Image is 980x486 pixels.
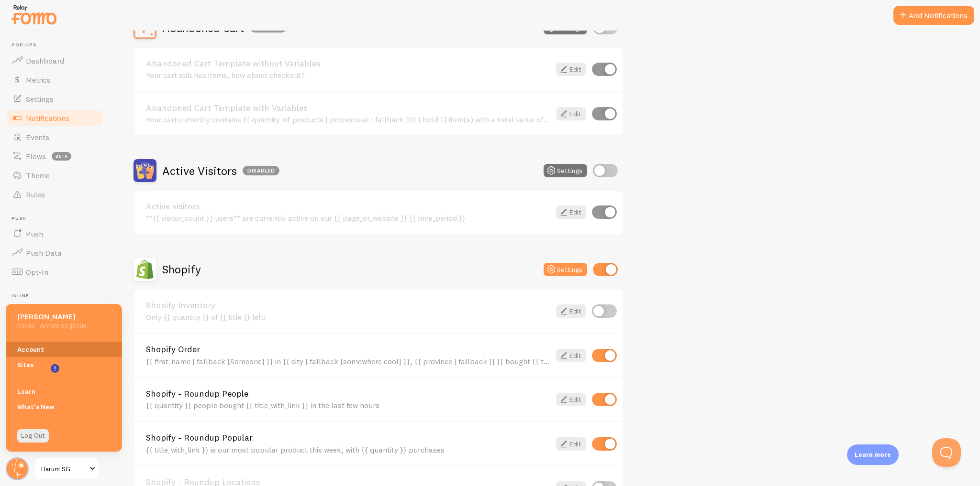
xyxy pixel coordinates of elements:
[544,164,587,177] button: Settings
[847,444,899,465] div: Learn more
[556,437,586,451] a: Edit
[6,70,104,89] a: Metrics
[134,258,156,281] img: Shopify
[146,345,550,354] a: Shopify Order
[6,89,104,108] a: Settings
[10,2,58,27] img: fomo-relay-logo-orange.svg
[6,302,104,321] a: Inline
[556,205,586,219] a: Edit
[146,71,550,79] div: Your cart still has items, how about checkout?
[11,216,104,222] span: Push
[6,342,122,357] a: Account
[134,159,156,182] img: Active Visitors
[26,75,51,85] span: Metrics
[544,263,587,276] button: Settings
[556,393,586,406] a: Edit
[6,224,104,243] a: Push
[146,357,550,366] div: {{ first_name | fallback [Someone] }} in {{ city | fallback [somewhere cool] }}, {{ province | fa...
[6,185,104,204] a: Rules
[6,128,104,147] a: Events
[11,42,104,48] span: Pop-ups
[6,357,122,372] a: Sites
[556,63,586,76] a: Edit
[6,51,104,70] a: Dashboard
[26,190,45,199] span: Rules
[26,113,69,123] span: Notifications
[26,267,48,277] span: Opt-In
[243,166,279,175] div: Disabled
[146,104,550,112] a: Abandoned Cart Template with Variables
[146,115,550,124] div: Your cart currently contains {{ quantity_of_products | propercase | fallback [0] | bold }} item(s...
[26,56,64,65] span: Dashboard
[26,151,46,161] span: Flows
[146,445,550,454] div: {{ title_with_link }} is our most popular product this week, with {{ quantity }} purchases
[556,349,586,362] a: Edit
[34,457,99,480] a: Harum SG
[146,433,550,442] a: Shopify - Roundup Popular
[6,399,122,414] a: What's New
[146,202,550,211] a: Active visitors
[146,389,550,398] a: Shopify - Roundup People
[26,248,62,258] span: Push Data
[162,262,201,277] h2: Shopify
[17,312,91,322] h5: [PERSON_NAME]
[146,301,550,310] a: Shopify Inventory
[6,384,122,399] a: Learn
[26,94,54,104] span: Settings
[855,450,891,459] p: Learn more
[162,163,279,178] h2: Active Visitors
[11,293,104,299] span: Inline
[26,229,43,238] span: Push
[26,171,50,180] span: Theme
[6,243,104,262] a: Push Data
[932,438,961,467] iframe: Help Scout Beacon - Open
[146,401,550,410] div: {{ quantity }} people bought {{ title_with_link }} in the last few hours
[17,322,91,330] h5: [EMAIL_ADDRESS][DOMAIN_NAME]
[146,214,550,222] div: **{{ visitor_count }} users** are currently active on our {{ page_or_website }} {{ time_period }}
[17,429,49,443] a: Log Out
[556,304,586,318] a: Edit
[6,262,104,281] a: Opt-In
[146,59,550,68] a: Abandoned Cart Template without Variables
[41,463,87,475] span: Harum SG
[556,107,586,120] a: Edit
[6,166,104,185] a: Theme
[6,108,104,128] a: Notifications
[26,132,49,142] span: Events
[146,313,550,321] div: Only {{ quantity }} of {{ title }} left!
[51,364,59,373] svg: <p>Watch New Feature Tutorials!</p>
[6,147,104,166] a: Flows beta
[52,152,71,161] span: beta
